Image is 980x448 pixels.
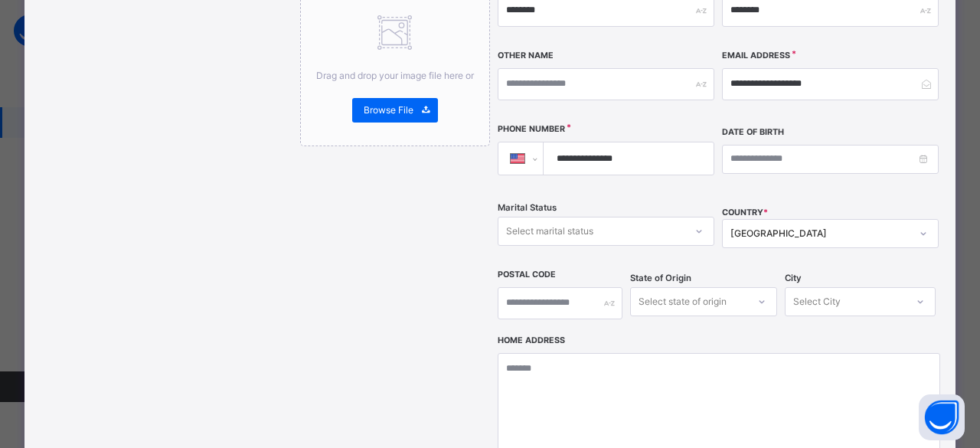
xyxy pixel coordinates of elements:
[316,70,474,81] span: Drag and drop your image file here or
[730,227,910,240] div: [GEOGRAPHIC_DATA]
[364,103,413,117] span: Browse File
[639,287,727,316] div: Select state of origin
[498,269,556,281] label: Postal Code
[919,394,965,440] button: Open asap
[498,335,565,347] label: Home Address
[785,272,802,285] span: City
[722,50,790,62] label: Email Address
[722,208,768,217] span: COUNTRY
[722,126,784,139] label: Date of Birth
[793,287,841,316] div: Select City
[498,123,565,136] label: Phone Number
[498,201,557,214] span: Marital Status
[506,217,593,246] div: Select marital status
[498,50,554,62] label: Other Name
[630,272,691,285] span: State of Origin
